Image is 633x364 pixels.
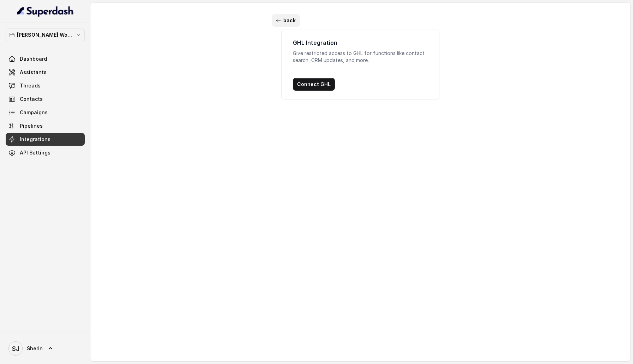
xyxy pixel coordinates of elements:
span: Integrations [20,136,51,143]
a: Contacts [6,93,85,105]
span: Campaigns [20,109,48,116]
a: API Settings [6,146,85,159]
a: Assistants [6,66,85,79]
button: [PERSON_NAME] Workspace [6,29,85,41]
img: light.svg [17,6,74,17]
p: Give restricted access to GHL for functions like contact search, CRM updates, and more. [293,50,428,64]
span: Sherin [27,345,43,352]
span: API Settings [20,149,51,156]
h3: GHL Integration [293,38,428,47]
span: Threads [20,82,41,89]
span: Contacts [20,96,43,103]
button: back [272,14,300,27]
button: Connect GHL [293,78,335,91]
a: Dashboard [6,53,85,65]
span: Pipelines [20,122,43,129]
a: Sherin [6,339,85,358]
a: Threads [6,79,85,92]
a: Campaigns [6,106,85,119]
a: Pipelines [6,120,85,132]
text: SJ [12,345,19,352]
span: Dashboard [20,55,47,62]
span: Assistants [20,69,47,76]
p: [PERSON_NAME] Workspace [17,31,73,39]
a: Integrations [6,133,85,146]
